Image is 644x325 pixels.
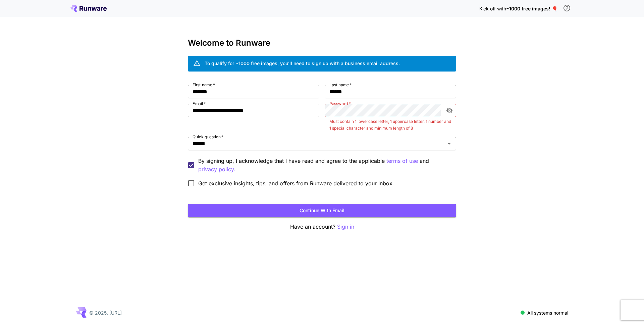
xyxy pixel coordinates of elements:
p: terms of use [386,157,418,165]
p: Must contain 1 lowercase letter, 1 uppercase letter, 1 number and 1 special character and minimum... [329,118,451,132]
button: Continue with email [188,204,456,218]
label: Quick question [193,134,223,140]
label: Last name [329,82,352,88]
div: To qualify for ~1000 free images, you’ll need to sign up with a business email address. [205,60,400,67]
button: Open [444,139,454,148]
p: Have an account? [188,223,456,231]
label: Password [329,101,351,106]
h3: Welcome to Runware [188,38,456,48]
button: Sign in [337,223,354,231]
p: privacy policy. [198,165,235,174]
label: First name [193,82,215,88]
button: By signing up, I acknowledge that I have read and agree to the applicable and privacy policy. [386,157,418,165]
span: ~1000 free images! 🎈 [506,6,557,11]
p: All systems normal [527,309,568,316]
button: toggle password visibility [443,104,455,117]
span: Get exclusive insights, tips, and offers from Runware delivered to your inbox. [198,179,394,187]
p: © 2025, [URL] [89,309,122,316]
p: By signing up, I acknowledge that I have read and agree to the applicable and [198,157,451,174]
button: In order to qualify for free credit, you need to sign up with a business email address and click ... [560,1,574,15]
label: Email [193,101,206,106]
span: Kick off with [479,6,506,11]
button: By signing up, I acknowledge that I have read and agree to the applicable terms of use and [198,165,235,174]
